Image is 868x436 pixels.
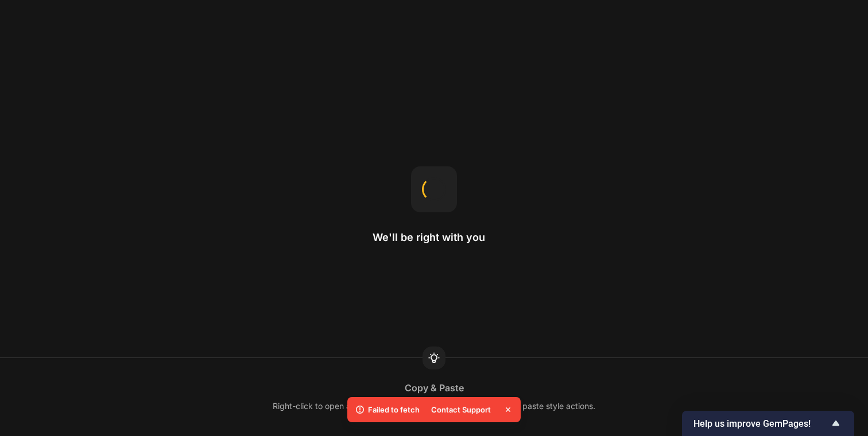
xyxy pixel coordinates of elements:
[405,381,464,395] div: Copy & Paste
[693,416,843,430] button: Show survey - Help us improve GemPages!
[693,418,829,429] span: Help us improve GemPages!
[424,402,498,418] div: Contact Support
[273,399,595,413] div: Right-click to open a menu where you can find the copy style and paste style actions.
[373,231,495,244] h2: We'll be right with you
[368,404,420,415] p: Failed to fetch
